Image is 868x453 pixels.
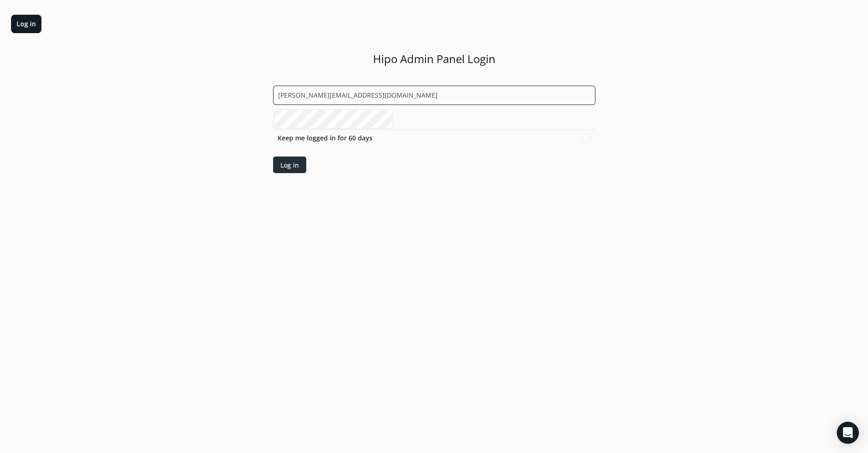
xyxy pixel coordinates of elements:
input: Email [273,86,595,105]
h1: Hipo Admin Panel Login [273,52,595,66]
div: Log in [280,160,299,169]
button: Log in [273,157,306,173]
div: Open Intercom Messenger [837,422,859,444]
label: Keep me logged in for 60 days [278,133,373,144]
button: Log in [11,15,41,33]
